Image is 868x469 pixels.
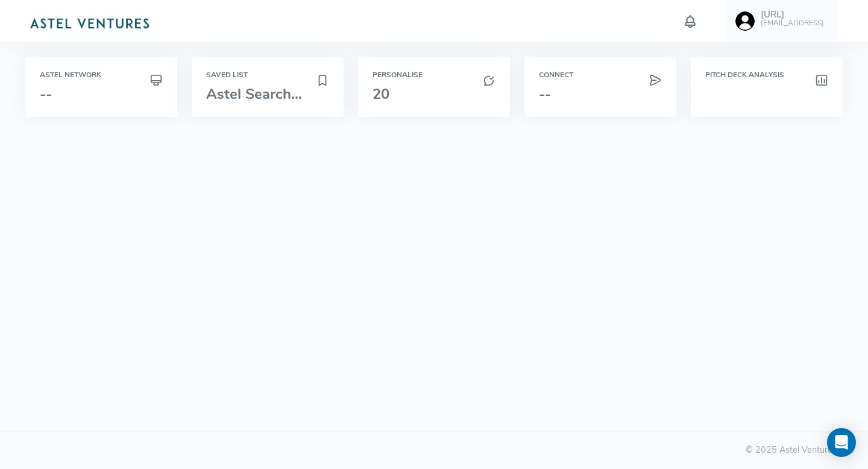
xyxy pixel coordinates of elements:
[14,444,854,457] div: © 2025 Astel Ventures Ltd.
[373,71,495,79] h6: Personalise
[40,71,163,79] h6: Astel Network
[827,428,856,457] div: Open Intercom Messenger
[40,84,52,104] span: --
[539,84,551,104] span: --
[761,10,824,20] h5: [URL]
[761,19,824,27] h6: [EMAIL_ADDRESS]
[373,84,389,104] span: 20
[705,71,828,79] h6: Pitch Deck Analysis
[206,84,302,104] span: Astel Search...
[539,71,662,79] h6: Connect
[735,11,755,31] img: user-image
[206,71,329,79] h6: Saved List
